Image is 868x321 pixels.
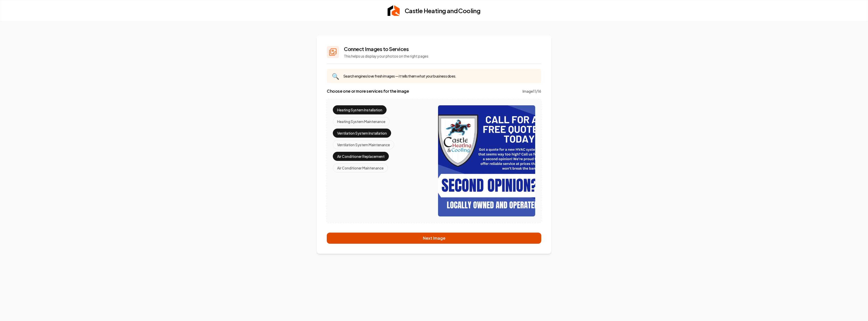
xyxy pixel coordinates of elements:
button: Air Conditioner Replacement [333,152,389,161]
h2: Castle Heating and Cooling [405,7,480,15]
span: Image 11 / 16 [523,89,541,94]
button: Ventilation System Installation [333,129,391,138]
button: Air Conditioner Maintenance [333,163,388,172]
h2: Connect Images to Services [344,45,428,53]
label: Choose one or more services for the image [327,88,409,94]
img: Rebolt Logo [388,5,400,16]
span: 🔍 [332,72,339,80]
p: Search engines love fresh images — it tells them what your business does. [343,73,456,79]
p: This helps us display your photos on the right pages [344,54,428,59]
button: Heating System Maintenance [333,117,390,126]
button: Heating System Installation [333,105,387,114]
img: Current Image [438,105,535,216]
button: Ventilation System Maintenance [333,140,394,149]
button: Next Image [327,233,541,244]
